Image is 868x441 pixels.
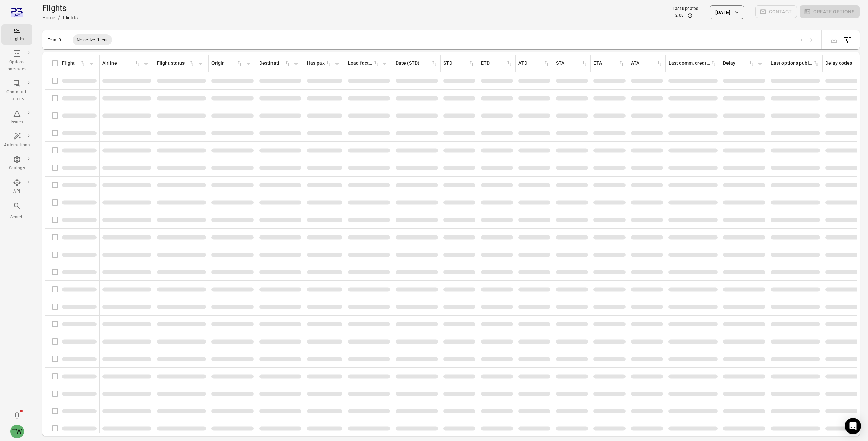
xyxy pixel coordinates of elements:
[48,37,61,42] div: Total 0
[58,14,60,22] li: /
[243,58,253,69] span: Filter by origin
[10,408,24,422] button: Notifications
[211,60,243,67] div: Sort by origin in ascending order
[86,58,97,69] span: Filter by flight
[481,60,513,67] div: Sort by ETD in ascending order
[687,12,693,19] button: Refresh data
[259,60,291,67] div: Sort by destination in ascending order
[771,60,820,67] div: Sort by last options package published in ascending order
[102,60,141,67] div: Sort by airline in ascending order
[1,130,32,151] a: Automations
[4,188,30,195] div: API
[723,60,755,67] div: Sort by delay in ascending order
[1,153,32,174] a: Settings
[195,58,206,69] span: Filter by flight status
[73,36,112,43] span: No active filters
[1,47,32,75] a: Options packages
[4,165,30,172] div: Settings
[518,60,550,67] div: Sort by ATD in ascending order
[291,58,301,69] span: Filter by destination
[827,36,841,43] span: Please make a selection to export
[631,60,663,67] div: Sort by ATA in ascending order
[797,35,816,44] nav: pagination navigation
[4,119,30,126] div: Issues
[841,33,854,47] button: Open table configuration
[593,60,625,67] div: Sort by ETA in ascending order
[1,107,32,128] a: Issues
[42,3,78,14] h1: Flights
[825,60,867,67] div: Delay codes
[380,58,390,69] span: Filter by load factor
[755,58,765,69] span: Filter by delay
[10,425,24,438] div: TW
[1,200,32,223] button: Search
[1,24,32,45] a: Flights
[673,12,684,19] div: 12:08
[4,89,30,103] div: Communi-cations
[8,422,27,441] button: Tony Wang
[63,14,78,21] div: Flights
[157,60,195,67] div: Sort by flight status in ascending order
[307,60,332,67] div: Sort by has pax in ascending order
[845,418,861,434] div: Open Intercom Messenger
[668,60,717,67] div: Sort by last communication created in ascending order
[755,5,797,19] span: Please make a selection to create communications
[4,59,30,73] div: Options packages
[141,58,151,69] span: Filter by airline
[42,15,55,20] a: Home
[710,5,744,19] button: [DATE]
[1,77,32,105] a: Communi-cations
[4,36,30,43] div: Flights
[4,142,30,149] div: Automations
[4,214,30,221] div: Search
[42,14,78,22] nav: Breadcrumbs
[62,60,86,67] div: Sort by flight in ascending order
[556,60,588,67] div: Sort by STA in ascending order
[673,5,698,12] div: Last updated
[1,177,32,197] a: API
[348,60,380,67] div: Sort by load factor in ascending order
[332,58,342,69] span: Filter by has pax
[800,5,860,19] span: Please make a selection to create an option package
[396,60,438,67] div: Sort by date (STD) in ascending order
[443,60,475,67] div: Sort by STD in ascending order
